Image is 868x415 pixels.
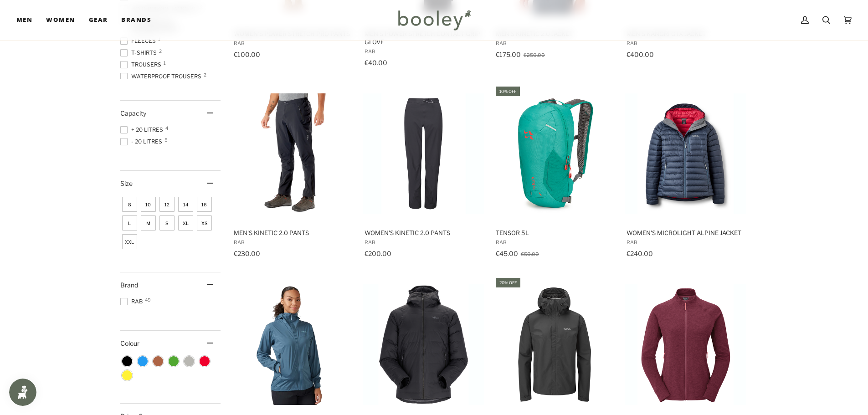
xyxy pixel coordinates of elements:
img: Rab Women's Nexus Jacket Deep Heather - Booley Galway [625,284,746,405]
span: Rab [365,48,483,55]
span: Women's Kinetic 2.0 Pants [365,229,483,237]
span: T-Shirts [120,49,159,57]
span: Women's Microlight Alpine Jacket [627,229,745,237]
span: Colour: Green [169,356,179,366]
a: Women's Microlight Alpine Jacket [625,85,746,261]
span: Waterproof Trousers [120,72,204,81]
span: Rab [234,239,352,246]
span: Size: M [141,215,156,231]
span: Size: XXL [122,234,137,249]
span: Colour: Yellow [122,370,132,380]
span: Rab [627,40,745,46]
span: Capacity [120,109,146,117]
span: €45.00 [496,250,518,257]
span: Rab [120,297,145,306]
img: Rab Women's Kinetic 2.0 Pants Beluga - Booley Galway [363,93,484,214]
span: Colour [120,339,146,347]
span: Size: XL [178,215,193,231]
span: + 20 Litres [120,126,166,134]
span: Colour: Red [200,356,210,366]
span: 1 [164,61,166,65]
span: Size: 14 [178,197,193,212]
iframe: Button to open loyalty program pop-up [9,379,36,406]
span: Size: 12 [159,197,175,212]
span: Colour: Black [122,356,132,366]
a: Tensor 5L [494,85,615,261]
span: Men [16,15,32,25]
span: Rab [496,239,614,246]
span: €400.00 [627,51,654,58]
span: Rab [627,239,745,246]
span: Brand [120,281,138,289]
span: €100.00 [234,51,260,58]
a: Women's Kinetic 2.0 Pants [363,85,484,261]
span: €50.00 [521,251,539,257]
span: Gear [89,15,108,25]
span: 4 [165,126,168,130]
img: Booley [394,7,474,33]
span: Size: 8 [122,197,137,212]
span: €175.00 [496,51,521,58]
span: - 20 Litres [120,138,165,146]
span: Women [46,15,75,25]
span: 49 [145,297,151,302]
span: €230.00 [234,250,260,257]
span: Rab [496,40,614,46]
span: Rab [365,239,483,246]
span: Size [120,179,133,187]
span: Size: 16 [197,197,212,212]
img: Rab Men's Kinetic 2.0 Pants Beluga - Booley Galway [232,93,353,214]
span: Colour: Blue [138,356,148,366]
span: Colour: Grey [184,356,194,366]
a: Men's Kinetic 2.0 Pants [232,85,353,261]
span: 2 [204,72,206,77]
span: Trousers [120,61,164,69]
span: Colour: Brown [153,356,163,366]
div: 20% off [496,278,520,287]
span: €240.00 [627,250,653,257]
span: Tensor 5L [496,229,614,237]
span: Size: S [159,215,175,231]
span: Fleeces [120,37,159,45]
span: Rab [234,40,352,46]
span: €250.00 [524,52,545,58]
img: Rab Tensor 5L Storm Green - Booley Galway [494,93,615,214]
div: 10% off [496,87,520,96]
span: Size: 10 [141,197,156,212]
span: 5 [164,138,168,142]
span: Brands [121,15,151,25]
img: Rab Men's Valiance Jacket Black - Booley Galway [363,284,484,405]
img: Rab Women's Kinetic 2.0 Jacket Orion Blue - Booley Galway [232,284,353,405]
span: Size: L [122,215,137,231]
span: €200.00 [365,250,391,257]
span: Men's Kinetic 2.0 Pants [234,229,352,237]
span: 2 [159,49,162,53]
img: Rab Women's Microlight Alpine Jacket Steel - Booley Galway [625,93,746,214]
span: 1 [158,37,160,41]
span: Size: XS [197,215,212,231]
span: €40.00 [365,59,387,67]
